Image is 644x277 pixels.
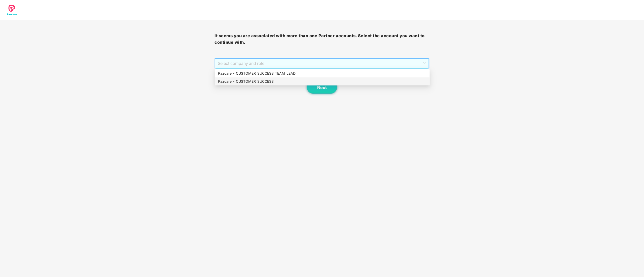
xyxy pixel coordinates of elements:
[317,85,327,90] span: Next
[215,33,430,45] h3: It seems you are associated with more than one Partner accounts. Select the account you want to c...
[218,79,427,84] div: Pazcare - CUSTOMER_SUCCESS
[215,77,430,85] div: Pazcare - CUSTOMER_SUCCESS
[218,71,427,76] div: Pazcare - CUSTOMER_SUCCESS_TEAM_LEAD
[307,81,337,94] button: Next
[215,69,430,77] div: Pazcare - CUSTOMER_SUCCESS_TEAM_LEAD
[218,59,426,68] span: Select company and role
